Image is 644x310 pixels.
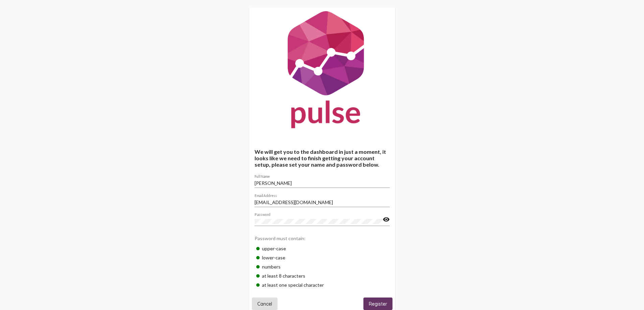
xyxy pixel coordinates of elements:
img: Pulse For Good Logo [249,7,395,135]
button: Cancel [252,298,278,310]
span: Cancel [257,301,272,307]
mat-icon: visibility [383,216,390,224]
div: upper-case [255,244,390,253]
button: Register [363,298,392,310]
span: Register [369,301,387,307]
div: Password must contain: [255,232,390,244]
div: at least 8 characters [255,271,390,280]
div: lower-case [255,253,390,262]
div: at least one special character [255,280,390,289]
div: numbers [255,262,390,271]
h4: We will get you to the dashboard in just a moment, it looks like we need to finish getting your a... [255,148,390,168]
